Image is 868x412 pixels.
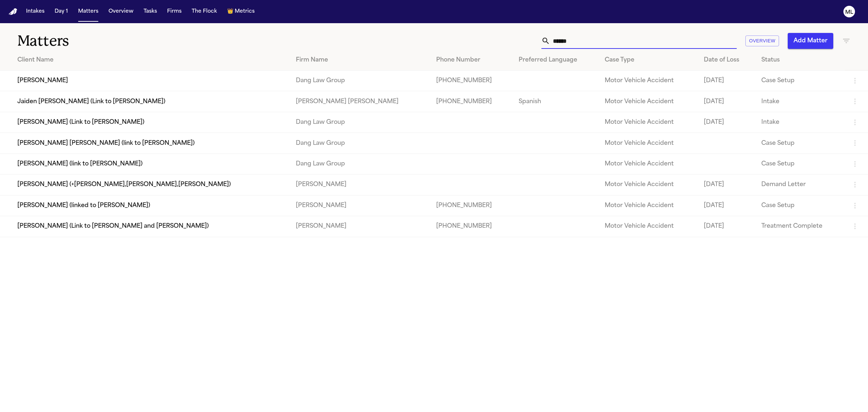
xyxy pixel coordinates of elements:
td: [PERSON_NAME] [290,175,430,195]
td: Case Setup [756,154,845,174]
td: Case Setup [756,195,845,216]
td: Motor Vehicle Accident [599,175,698,195]
td: Dang Law Group [290,133,430,154]
td: [PERSON_NAME] [290,195,430,216]
td: Motor Vehicle Accident [599,154,698,174]
button: Intakes [23,5,47,18]
td: [DATE] [698,175,756,195]
td: [DATE] [698,216,756,237]
td: Spanish [513,91,599,112]
td: [DATE] [698,195,756,216]
td: [PERSON_NAME] [PERSON_NAME] [290,91,430,112]
h1: Matters [17,32,267,50]
td: Motor Vehicle Accident [599,216,698,237]
td: Motor Vehicle Accident [599,71,698,91]
td: Motor Vehicle Accident [599,112,698,133]
td: [PERSON_NAME] [290,216,430,237]
td: Motor Vehicle Accident [599,91,698,112]
td: Dang Law Group [290,112,430,133]
button: Matters [75,5,101,18]
td: [DATE] [698,112,756,133]
button: Firms [164,5,184,18]
button: Overview [745,35,779,47]
a: Home [9,8,17,15]
div: Preferred Language [519,56,593,64]
td: Dang Law Group [290,154,430,174]
td: [DATE] [698,91,756,112]
td: [PHONE_NUMBER] [430,216,513,237]
div: Client Name [17,56,284,64]
img: Finch Logo [9,8,17,15]
div: Status [761,56,839,64]
td: [DATE] [698,71,756,91]
td: [PHONE_NUMBER] [430,91,513,112]
div: Firm Name [296,56,425,64]
button: crownMetrics [224,5,258,18]
td: Case Setup [756,133,845,154]
button: Day 1 [52,5,71,18]
div: Phone Number [436,56,507,64]
td: Motor Vehicle Accident [599,133,698,154]
td: Intake [756,91,845,112]
td: [PHONE_NUMBER] [430,71,513,91]
td: Treatment Complete [756,216,845,237]
div: Case Type [605,56,692,64]
td: Dang Law Group [290,71,430,91]
td: Case Setup [756,71,845,91]
td: Demand Letter [756,175,845,195]
button: Add Matter [788,33,833,49]
button: The Flock [189,5,220,18]
td: Intake [756,112,845,133]
button: Overview [106,5,136,18]
div: Date of Loss [704,56,750,64]
button: Tasks [141,5,160,18]
td: Motor Vehicle Accident [599,195,698,216]
td: [PHONE_NUMBER] [430,195,513,216]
